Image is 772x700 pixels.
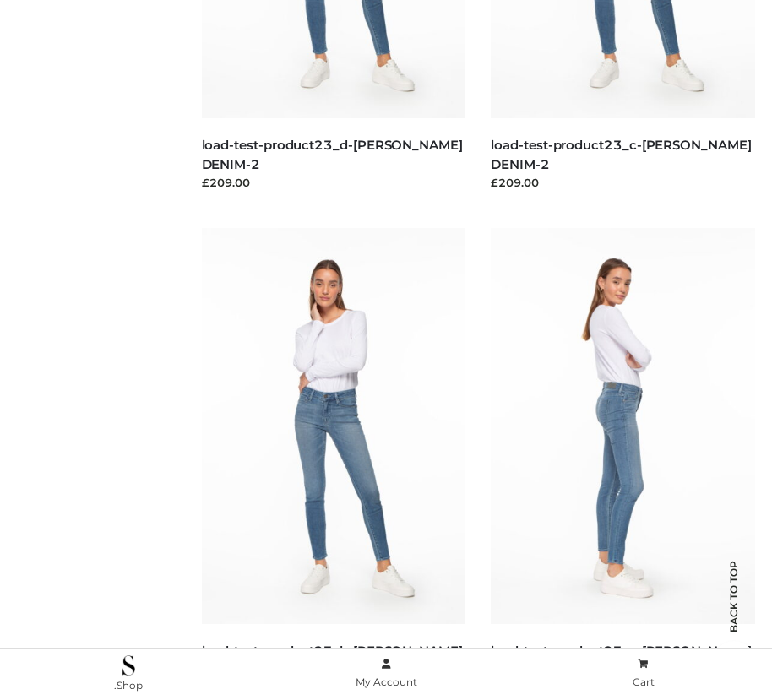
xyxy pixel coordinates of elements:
[122,655,135,676] img: .Shop
[202,643,463,678] a: load-test-product23_b-[PERSON_NAME] DENIM-2
[633,676,655,688] span: Cart
[356,676,417,688] span: My Account
[491,137,751,172] a: load-test-product23_c-[PERSON_NAME] DENIM-2
[202,137,463,172] a: load-test-product23_d-[PERSON_NAME] DENIM-2
[202,174,466,191] div: £209.00
[491,643,751,678] a: load-test-product23_a-[PERSON_NAME] DENIM-2
[258,654,515,692] a: My Account
[114,679,143,692] span: .Shop
[713,590,755,632] span: Back to top
[491,174,755,191] div: £209.00
[514,654,772,692] a: Cart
